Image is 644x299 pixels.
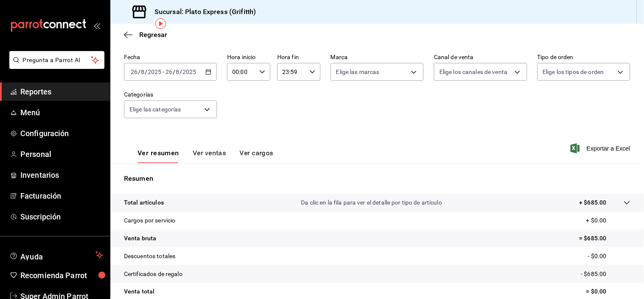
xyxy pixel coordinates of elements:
p: - $685.00 [581,270,630,279]
img: Tooltip marker [155,18,166,29]
p: Resumen [124,174,630,184]
span: Regresar [139,31,167,39]
label: Fecha [124,54,217,60]
span: Suscripción [20,211,103,222]
p: Cargos por servicio [124,216,176,225]
span: Ayuda [20,250,92,260]
button: Ver resumen [138,149,179,163]
button: Exportar a Excel [572,143,630,154]
span: Configuración [20,128,103,139]
span: Reportes [20,86,103,97]
a: Pregunta a Parrot AI [6,62,104,71]
span: / [145,68,147,75]
span: Elige las marcas [336,68,380,76]
div: navigation tabs [138,149,273,163]
span: Inventarios [20,169,103,181]
p: - $0.00 [588,252,630,261]
span: / [138,68,141,75]
label: Marca [331,54,424,60]
span: / [180,68,183,75]
button: Regresar [124,31,167,39]
span: Menú [20,107,103,118]
p: = $685.00 [579,234,630,243]
span: Pregunta a Parrot AI [23,56,91,65]
input: ---- [183,68,197,75]
p: Certificados de regalo [124,270,183,279]
p: + $0.00 [586,216,630,225]
span: / [173,68,175,75]
button: Pregunta a Parrot AI [9,51,104,69]
h3: Sucursal: Plato Express (Grifitth) [148,7,256,17]
input: ---- [147,68,162,75]
p: = $0.00 [586,287,630,296]
span: Elige los canales de venta [439,68,507,76]
p: Venta bruta [124,234,156,243]
label: Tipo de orden [537,54,630,60]
input: -- [130,68,138,75]
span: Facturación [20,190,103,202]
label: Hora inicio [227,54,270,60]
span: Personal [20,148,103,160]
p: Descuentos totales [124,252,175,261]
span: Elige los tipos de orden [543,68,604,76]
button: Ver cargos [240,149,274,163]
input: -- [141,68,145,75]
p: Venta total [124,287,155,296]
input: -- [176,68,180,75]
span: Elige las categorías [129,105,181,114]
input: -- [165,68,173,75]
p: + $685.00 [579,198,607,207]
button: Ver ventas [193,149,226,163]
span: Recomienda Parrot [20,270,103,281]
p: Total artículos [124,198,164,207]
span: - [163,68,164,75]
button: open_drawer_menu [93,22,100,29]
p: Da clic en la fila para ver el detalle por tipo de artículo [301,198,442,207]
label: Canal de venta [434,54,527,60]
label: Categorías [124,92,217,98]
label: Hora fin [277,54,321,60]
